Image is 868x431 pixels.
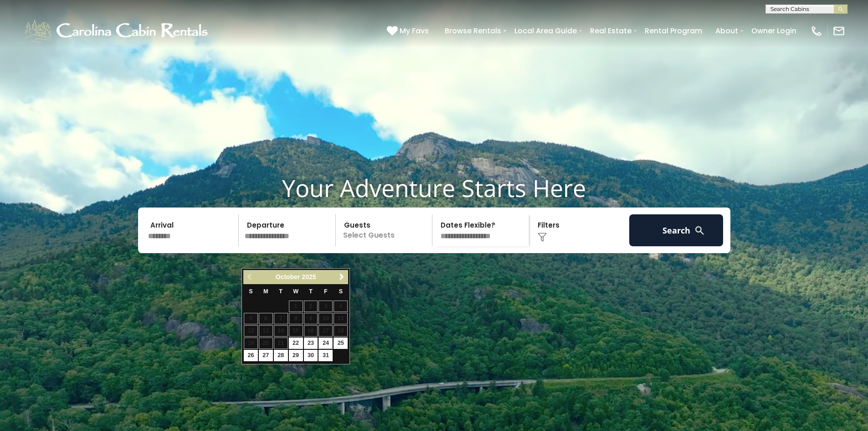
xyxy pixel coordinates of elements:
[538,233,547,242] img: filter--v1.png
[832,25,845,37] img: mail-regular-white.png
[336,271,347,283] a: Next
[293,288,298,295] span: Wednesday
[244,350,258,361] a: 26
[304,338,318,349] a: 23
[711,23,743,39] a: About
[304,350,318,361] a: 30
[309,288,313,295] span: Thursday
[747,23,801,39] a: Owner Login
[640,23,707,39] a: Rental Program
[339,288,343,295] span: Saturday
[387,25,431,37] a: My Favs
[324,288,328,295] span: Friday
[302,273,316,280] span: 2025
[274,350,288,361] a: 28
[586,23,636,39] a: Real Estate
[249,288,252,295] span: Sunday
[400,25,429,36] span: My Favs
[259,350,273,361] a: 27
[334,338,348,349] a: 25
[810,25,823,37] img: phone-regular-white.png
[289,350,303,361] a: 29
[279,288,282,295] span: Tuesday
[289,338,303,349] a: 22
[263,288,268,295] span: Monday
[339,214,432,246] p: Select Guests
[510,23,581,39] a: Local Area Guide
[276,273,300,280] span: October
[338,273,345,280] span: Next
[7,174,861,202] h1: Your Adventure Starts Here
[694,225,705,236] img: search-regular-white.png
[440,23,506,39] a: Browse Rentals
[318,350,333,361] a: 31
[23,17,212,45] img: White-1-1-2.png
[318,338,333,349] a: 24
[629,214,724,246] button: Search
